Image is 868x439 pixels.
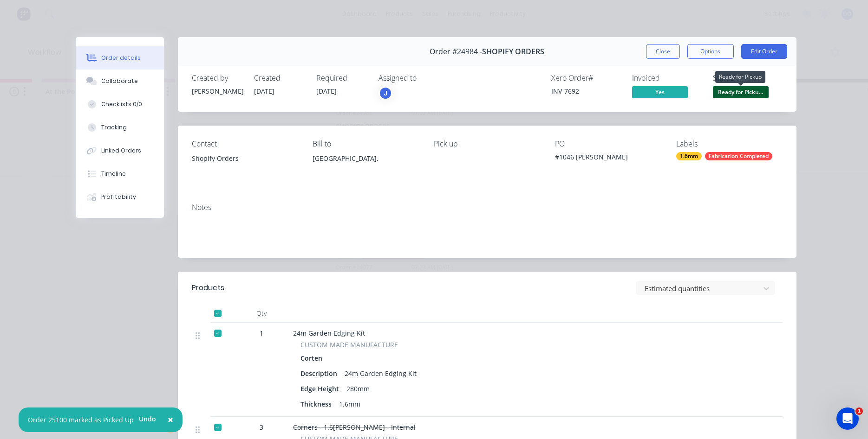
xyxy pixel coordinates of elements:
[192,203,783,212] div: Notes
[379,74,471,83] div: Assigned to
[192,152,298,165] div: Shopify Orders
[676,152,702,160] div: 1.6mm
[254,74,305,83] div: Created
[316,87,337,95] span: [DATE]
[300,340,398,350] span: CUSTOM MADE MANUFACTURE
[293,423,416,432] span: Corners - 1.6[PERSON_NAME] - Internal
[300,351,326,365] div: Corten
[313,152,419,182] div: [GEOGRAPHIC_DATA],
[715,71,765,83] div: Ready for Pickup
[101,193,136,201] div: Profitability
[134,412,161,426] button: Undo
[101,146,141,155] div: Linked Orders
[676,140,783,148] div: Labels
[234,304,289,323] div: Qty
[76,162,164,185] button: Timeline
[260,422,263,432] span: 3
[293,329,365,337] span: 24m Garden Edging Kit
[260,328,263,338] span: 1
[300,382,343,395] div: Edge Height
[341,367,420,380] div: 24m Garden Edging Kit
[555,140,661,148] div: PO
[192,86,243,96] div: [PERSON_NAME]
[482,47,544,56] span: SHOPIFY ORDERS
[313,152,419,165] div: [GEOGRAPHIC_DATA],
[300,367,341,380] div: Description
[343,382,373,395] div: 280mm
[855,407,863,415] span: 1
[836,407,859,430] iframe: Intercom live chat
[76,185,164,209] button: Profitability
[192,140,298,148] div: Contact
[646,44,680,59] button: Close
[168,413,173,426] span: ×
[632,86,688,98] span: Yes
[101,54,141,62] div: Order details
[705,152,772,160] div: Fabrication Completed
[551,86,621,96] div: INV-7692
[192,152,298,182] div: Shopify Orders
[192,74,243,83] div: Created by
[551,74,621,83] div: Xero Order #
[254,87,274,95] span: [DATE]
[300,397,335,411] div: Thickness
[158,409,183,431] button: Close
[101,100,142,108] div: Checklists 0/0
[713,74,783,83] div: Status
[632,74,702,83] div: Invoiced
[28,415,134,425] div: Order 25100 marked as Picked Up
[741,44,787,59] button: Edit Order
[101,123,127,132] div: Tracking
[434,140,540,148] div: Pick up
[316,74,367,83] div: Required
[76,46,164,70] button: Order details
[379,86,392,100] button: J
[101,77,138,85] div: Collaborate
[76,93,164,116] button: Checklists 0/0
[713,86,769,100] button: Ready for Picku...
[313,140,419,148] div: Bill to
[687,44,734,59] button: Options
[101,170,126,178] div: Timeline
[192,282,224,293] div: Products
[430,47,482,56] span: Order #24984 -
[76,70,164,93] button: Collaborate
[76,116,164,139] button: Tracking
[335,397,364,411] div: 1.6mm
[555,152,661,165] div: #1046 [PERSON_NAME]
[76,139,164,162] button: Linked Orders
[713,86,769,98] span: Ready for Picku...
